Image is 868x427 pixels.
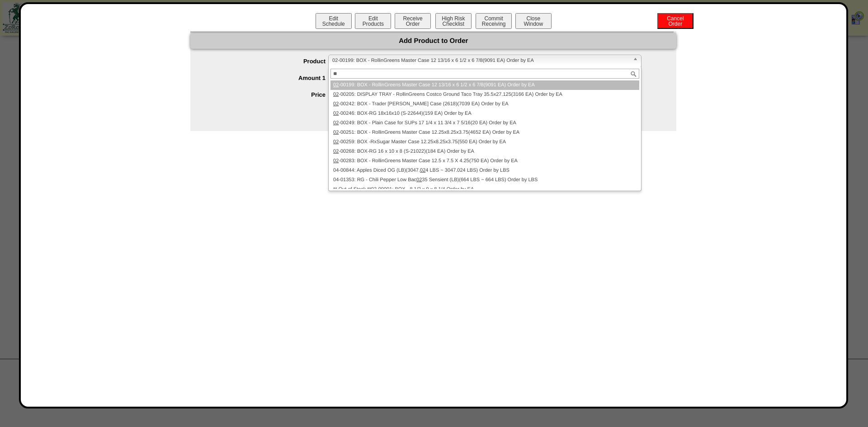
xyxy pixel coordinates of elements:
[330,166,639,175] li: 04-00844: Apples Diced OG (LB)(3047. 4 LBS ~ 3047.024 LBS) Order by LBS
[332,55,629,66] span: 02-00199: BOX - RollinGreens Master Case 12 13/16 x 6 1/2 x 6 7/8(9091 EA) Order by EA
[435,13,472,29] button: High RiskChecklist
[514,20,552,27] a: CloseWindow
[476,13,512,29] button: CommitReceiving
[434,21,474,27] a: High RiskChecklist
[330,109,639,118] li: -00246: BOX-RG 18x16x10 (S-22644)(159 EA) Order by EA
[208,88,676,102] div: )
[420,168,425,173] em: 02
[416,177,422,183] em: 02
[330,156,639,166] li: -00283: BOX - RollinGreens Master Case 12.5 x 7.5 X 4.25(750 EA) Order by EA
[333,92,339,97] em: 02
[333,120,339,126] em: 02
[208,58,328,65] label: Product
[355,13,391,29] button: EditProducts
[371,187,377,192] em: 02
[333,130,339,135] em: 02
[330,128,639,137] li: -00251: BOX - RollinGreens Master Case 12.25x8.25x3.75(4652 EA) Order by EA
[330,118,639,128] li: -00249: BOX - Plain Case for SUPs 17 1/4 x 11 3/4 x 7 5/16(20 EA) Order by EA
[330,90,639,99] li: -00205: DISPLAY TRAY - RollinGreens Costco Ground Taco Tray 35.5x27.125(3166 EA) Order by EA
[330,185,639,194] li: ** Out of Stock ** -00001: BOX - 8 1/2 x 9 x 8 1/4 Order by EA
[316,13,352,29] button: EditSchedule
[330,99,639,109] li: -00242: BOX - Trader [PERSON_NAME] Case (2618)(7039 EA) Order by EA
[208,75,328,81] label: Amount 1
[657,13,693,29] button: CancelOrder
[330,80,639,90] li: -00199: BOX - RollinGreens Master Case 12 13/16 x 6 1/2 x 6 7/8(9091 EA) Order by EA
[208,91,328,98] label: Price
[190,33,676,49] div: Add Product to Order
[333,111,339,116] em: 02
[333,149,339,154] em: 02
[333,139,339,145] em: 02
[330,147,639,156] li: -00268: BOX-RG 16 x 10 x 8 (S-21022)(184 EA) Order by EA
[333,101,339,107] em: 02
[515,13,552,29] button: CloseWindow
[330,137,639,147] li: -00259: BOX -RxSugar Master Case 12.25x8.25x3.75(550 EA) Order by EA
[333,82,339,88] em: 02
[330,175,639,185] li: 04-01353: RG - Chili Pepper Low Bac 35 Sensient (LB)(664 LBS ~ 664 LBS) Order by LBS
[395,13,431,29] button: ReceiveOrder
[333,158,339,164] em: 02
